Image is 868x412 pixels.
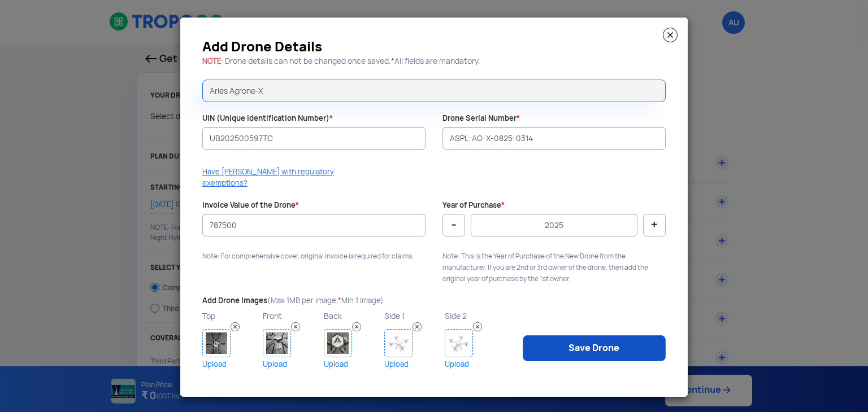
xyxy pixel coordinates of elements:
[202,113,333,124] label: UIN (Unique Identification Number)
[267,296,384,305] span: (Max 1MB per image, Min 1 Image)
[384,357,442,371] a: Upload
[202,357,260,371] a: Upload
[442,113,520,124] label: Drone Serial Number
[324,329,352,357] img: Drone Image
[445,357,502,371] a: Upload
[473,322,482,331] img: Remove Image
[442,251,666,284] p: Note: This is the Year of Purchase of the New Drone from the manufacturer. If you are 2nd or 3rd ...
[202,251,426,262] p: Note: For comprehensive cover, original invoice is required for claims.
[202,56,221,66] span: NOTE
[352,322,361,331] img: Remove Image
[202,200,299,211] label: Invoice Value of the Drone
[663,28,678,42] img: close
[263,329,291,357] img: Drone Image
[324,309,381,323] p: Back
[445,329,473,357] img: Drone Image
[442,200,505,211] label: Year of Purchase
[202,57,666,65] h5: : Drone details can not be changed once saved. All fields are mandatory.
[202,80,666,102] input: Drone Model : Search by name or brand, eg DOPO, Dhaksha
[413,322,422,331] img: Remove Image
[442,214,465,236] button: -
[202,42,666,51] h3: Add Drone Details
[643,214,666,236] button: +
[384,329,413,357] img: Drone Image
[263,357,320,371] a: Upload
[445,309,502,323] p: Side 2
[231,322,240,331] img: Remove Image
[202,166,345,189] p: Have [PERSON_NAME] with regulatory exemptions?
[202,329,231,357] img: Drone Image
[523,335,666,361] a: Save Drone
[384,309,442,323] p: Side 1
[324,357,381,371] a: Upload
[202,296,384,306] label: Add Drone Images
[202,309,260,323] p: Top
[263,309,320,323] p: Front
[291,322,300,331] img: Remove Image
